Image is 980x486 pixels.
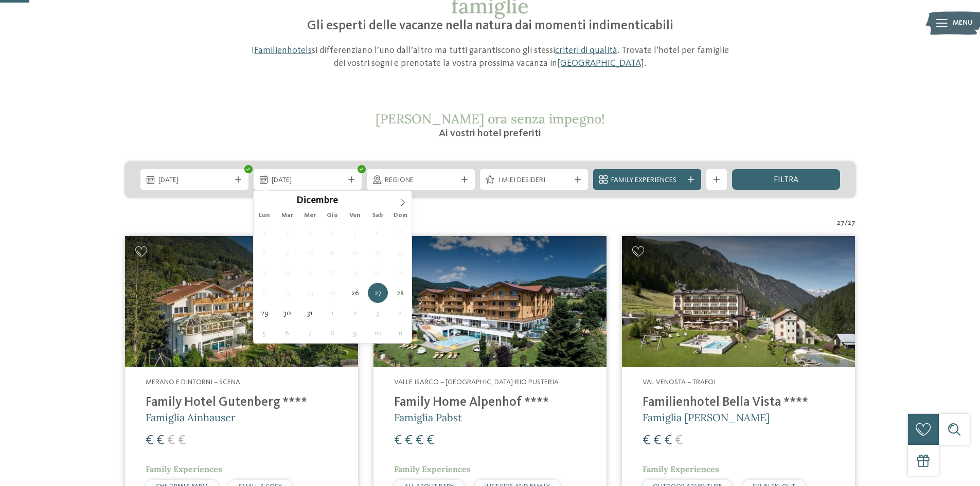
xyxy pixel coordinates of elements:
span: Dicembre 23, 2025 [277,283,297,303]
span: Dicembre 16, 2025 [277,263,297,283]
span: Gennaio 7, 2026 [300,323,320,343]
span: [PERSON_NAME] ora senza impegno! [376,111,605,127]
span: Gennaio 9, 2026 [345,323,365,343]
span: € [416,434,423,447]
span: Mer [298,212,321,219]
img: Cercate un hotel per famiglie? Qui troverete solo i migliori! [622,236,855,367]
span: Dicembre 8, 2025 [255,243,275,263]
span: € [643,434,650,447]
span: Famiglia Ainhauser [146,411,236,424]
span: Dicembre 11, 2025 [323,243,343,263]
span: Sab [366,212,389,219]
span: € [178,434,186,447]
img: Family Home Alpenhof **** [373,236,607,367]
span: Dicembre 12, 2025 [345,243,365,263]
span: Dicembre 24, 2025 [300,283,320,303]
span: I miei desideri [498,175,570,186]
span: Dicembre 5, 2025 [345,223,365,243]
span: [DATE] [272,175,344,186]
span: Dicembre 30, 2025 [277,303,297,323]
span: Gennaio 3, 2026 [368,303,388,323]
a: Familienhotels [254,46,312,55]
span: Valle Isarco – [GEOGRAPHIC_DATA]-Rio Pusteria [394,379,559,386]
span: Family Experiences [146,464,222,474]
span: Gennaio 1, 2026 [323,303,343,323]
span: Gennaio 2, 2026 [345,303,365,323]
span: Dom [389,212,412,219]
span: Dicembre 27, 2025 [368,283,388,303]
span: Family Experiences [394,464,471,474]
span: Ai vostri hotel preferiti [439,129,541,139]
span: Ven [344,212,366,219]
span: € [426,434,434,447]
span: Dicembre 2, 2025 [277,223,297,243]
span: € [394,434,402,447]
span: € [146,434,153,447]
span: € [653,434,661,447]
span: Dicembre 21, 2025 [390,263,411,283]
span: Val Venosta – Trafoi [643,379,716,386]
span: / [845,218,848,228]
span: Dicembre 25, 2025 [323,283,343,303]
span: Dicembre 28, 2025 [390,283,411,303]
span: Dicembre 17, 2025 [300,263,320,283]
span: Lun [254,212,276,219]
span: Dicembre 6, 2025 [368,223,388,243]
span: Gennaio 6, 2026 [277,323,297,343]
span: Gio [321,212,344,219]
h4: Family Home Alpenhof **** [394,395,586,410]
span: Gennaio 11, 2026 [390,323,411,343]
span: Dicembre 3, 2025 [300,223,320,243]
span: Mar [276,212,298,219]
span: Dicembre 15, 2025 [255,263,275,283]
span: Family Experiences [643,464,719,474]
span: [DATE] [158,175,230,186]
span: Dicembre 20, 2025 [368,263,388,283]
span: Dicembre 10, 2025 [300,243,320,263]
span: € [405,434,413,447]
a: [GEOGRAPHIC_DATA] [557,59,644,68]
img: Family Hotel Gutenberg **** [125,236,358,367]
span: € [664,434,672,447]
span: Family Experiences [611,175,683,186]
span: 27 [837,218,845,228]
span: € [156,434,164,447]
span: Gli esperti delle vacanze nella natura dai momenti indimenticabili [307,20,673,32]
span: € [675,434,683,447]
span: Dicembre 26, 2025 [345,283,365,303]
h4: Family Hotel Gutenberg **** [146,395,337,410]
span: Famiglia Pabst [394,411,462,424]
span: Dicembre 14, 2025 [390,243,411,263]
span: Gennaio 10, 2026 [368,323,388,343]
span: Gennaio 5, 2026 [255,323,275,343]
span: € [167,434,175,447]
span: Regione [385,175,457,186]
span: Gennaio 8, 2026 [323,323,343,343]
a: criteri di qualità [555,46,617,55]
span: Dicembre 29, 2025 [255,303,275,323]
span: Gennaio 4, 2026 [390,303,411,323]
span: Dicembre 1, 2025 [255,223,275,243]
span: Dicembre 9, 2025 [277,243,297,263]
span: Dicembre 22, 2025 [255,283,275,303]
span: Dicembre 19, 2025 [345,263,365,283]
span: Famiglia [PERSON_NAME] [643,411,770,424]
span: Dicembre 31, 2025 [300,303,320,323]
span: Merano e dintorni – Scena [146,379,240,386]
input: Year [338,195,372,206]
span: Dicembre [296,196,338,206]
h4: Familienhotel Bella Vista **** [643,395,834,410]
span: Dicembre 4, 2025 [323,223,343,243]
span: Dicembre 13, 2025 [368,243,388,263]
span: filtra [774,176,798,184]
span: Dicembre 18, 2025 [323,263,343,283]
span: 27 [848,218,856,228]
p: I si differenziano l’uno dall’altro ma tutti garantiscono gli stessi . Trovate l’hotel per famigl... [246,44,735,70]
span: Dicembre 7, 2025 [390,223,411,243]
